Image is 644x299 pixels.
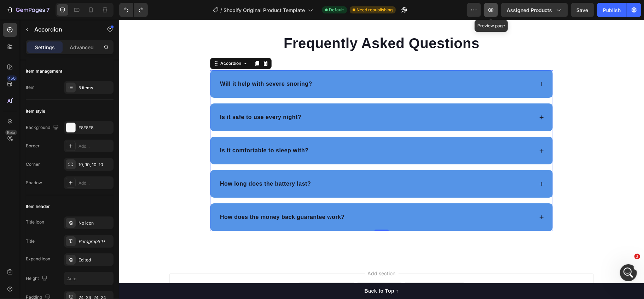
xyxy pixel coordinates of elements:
[64,272,113,285] input: Auto
[119,20,644,299] iframe: To enrich screen reader interactions, please activate Accessibility in Grammarly extension settings
[26,108,45,114] div: Item style
[79,220,112,226] div: No icon
[26,180,42,186] div: Shadow
[79,143,112,149] div: Add...
[79,180,112,186] div: Add...
[26,123,60,132] div: Background
[224,6,305,14] span: Shopify Original Product Template
[357,7,393,13] span: Need republishing
[245,267,279,275] div: Back to Top ↑
[70,44,94,51] p: Advanced
[26,68,62,74] div: Item management
[571,3,594,17] button: Save
[26,274,49,283] div: Height
[46,6,50,14] p: 7
[603,6,621,14] div: Publish
[34,25,94,34] p: Accordion
[26,84,35,91] div: Item
[329,7,344,13] span: Default
[3,3,53,17] button: 7
[501,3,568,17] button: Assigned Products
[246,250,279,257] span: Add section
[79,162,112,168] div: 10, 10, 10, 10
[26,238,35,244] div: Title
[620,264,637,281] iframe: Intercom live chat
[35,44,55,51] p: Settings
[79,238,112,245] div: Paragraph 1*
[26,143,40,149] div: Border
[7,75,17,81] div: 450
[79,125,112,131] div: F8F8F8
[79,85,112,91] div: 5 items
[26,161,40,168] div: Corner
[5,130,17,135] div: Beta
[119,3,148,17] div: Undo/Redo
[26,203,50,210] div: Item header
[577,7,588,13] span: Save
[597,3,627,17] button: Publish
[79,257,112,263] div: Edited
[507,6,552,14] span: Assigned Products
[634,254,640,259] span: 1
[26,219,44,225] div: Title icon
[221,6,222,14] span: /
[26,256,50,262] div: Expand icon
